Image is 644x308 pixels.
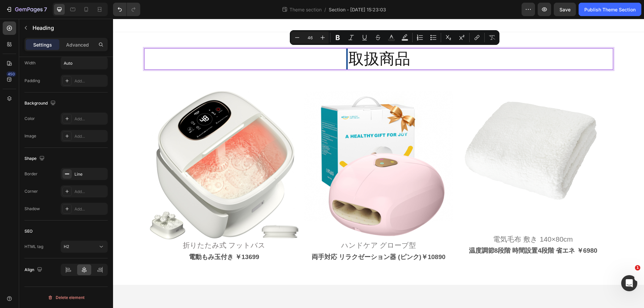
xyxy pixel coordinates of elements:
span: H2 [64,244,69,249]
strong: 電動もみ玉付き ￥13699 [76,235,146,242]
span: ハンドケア グローブ型 [228,223,303,230]
div: Delete element [48,294,85,302]
img: gempages_584477540739973898-0257237d-6b86-4b1e-9584-7c65ee463aa2.png [345,72,495,188]
div: Undo/Redo [113,3,140,16]
img: gempages_584477540739973898-a8ae6cdd-b410-4524-b4c9-d8db3c5a28c1.jpg [37,72,186,222]
strong: 温度調節8段階 時間設置4段階 省エネ ￥6980 [356,228,484,235]
p: 7 [44,5,47,13]
div: Shadow [24,206,40,212]
div: HTML tag [24,244,43,250]
p: Advanced [66,41,89,48]
div: Editor contextual toolbar [290,30,499,45]
div: 450 [6,71,16,77]
span: / [324,6,326,13]
img: gempages_584477540739973898-1e2217df-c0dd-46ee-99a0-6a322e934e89.jpg [191,72,340,222]
div: Line [74,171,106,177]
button: Delete element [24,292,108,303]
div: SEO [24,228,33,234]
h2: Rich Text Editor. Editing area: main [233,29,298,51]
span: Save [559,7,571,12]
button: Save [554,3,576,16]
iframe: Intercom live chat [621,275,637,291]
input: Auto [61,57,107,69]
div: Border [24,171,38,177]
span: Theme section [288,6,323,13]
div: Width [24,60,36,66]
div: Publish Theme Section [584,6,636,13]
p: 取扱商品 [235,30,297,50]
span: 電気毛布 敷き 140×80cm [380,217,460,224]
div: Add... [74,189,106,195]
div: Corner [24,188,38,194]
p: Settings [33,41,52,48]
div: Shape [24,154,46,163]
button: Publish Theme Section [579,3,641,16]
span: 1 [635,265,640,270]
p: Heading [33,24,105,32]
div: Padding [24,78,40,84]
div: Color [24,116,35,122]
span: 折りたたみ式 フットバス [70,223,152,230]
span: Section - [DATE] 15:23:03 [329,6,386,13]
button: H2 [61,241,108,253]
div: Add... [74,206,106,212]
div: Add... [74,133,106,139]
div: Add... [74,78,106,84]
div: Align [24,265,44,274]
div: Add... [74,116,106,122]
strong: 両手対応 リラクゼーション器 (ピンク)￥10890 [199,235,332,242]
button: 7 [3,3,50,16]
div: Background [24,99,57,108]
iframe: Design area [113,19,644,308]
div: Image [24,133,36,139]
